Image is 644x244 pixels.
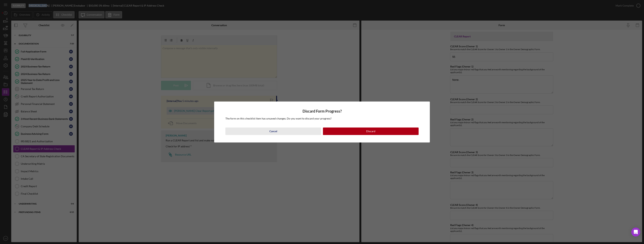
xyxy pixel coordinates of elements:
[225,109,419,113] h4: Discard Form Progress?
[225,117,332,120] span: The form on this checklist item has unsaved changes. Do you want to discard your progress?
[631,228,640,237] div: Open Intercom Messenger
[225,128,321,135] button: Cancel
[269,128,277,135] div: Cancel
[366,128,375,135] div: Discard
[323,128,419,135] button: Discard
